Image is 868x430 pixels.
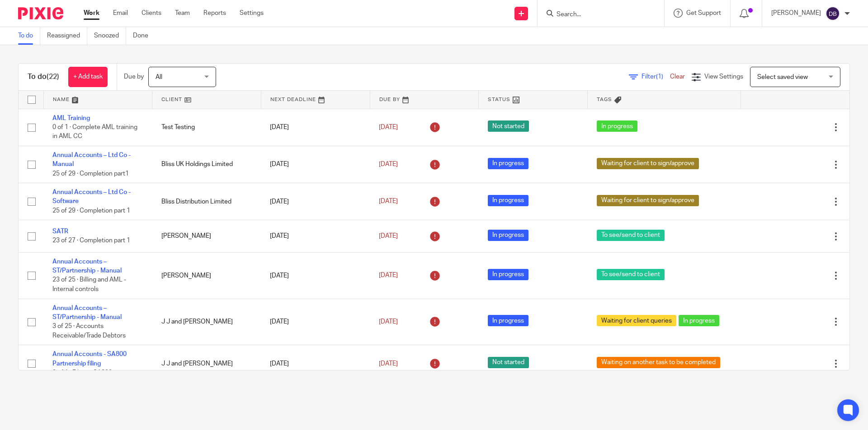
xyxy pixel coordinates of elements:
[379,124,398,130] span: [DATE]
[152,183,261,220] td: Bliss Distribution Limited
[597,195,699,206] span: Waiting for client to sign/approve
[771,9,821,18] p: [PERSON_NAME]
[52,208,130,214] span: 25 of 29 · Completion part 1
[152,220,261,252] td: [PERSON_NAME]
[488,230,528,241] span: In progress
[642,74,670,80] span: Filter
[52,259,122,274] a: Annual Accounts – ST/Partnership - Manual
[52,370,112,376] span: 0 of 1 · Filing a SA800
[488,357,529,368] span: Not started
[379,319,398,325] span: [DATE]
[52,351,127,366] a: Annual Accounts - SA800 Partnership filing
[261,299,370,345] td: [DATE]
[52,171,129,177] span: 25 of 29 · Completion part1
[261,220,370,252] td: [DATE]
[261,183,370,220] td: [DATE]
[68,67,108,87] a: + Add task
[757,74,808,80] span: Select saved view
[597,97,612,102] span: Tags
[84,9,99,18] a: Work
[679,315,719,326] span: In progress
[261,146,370,183] td: [DATE]
[47,27,87,45] a: Reassigned
[133,27,155,45] a: Done
[261,109,370,146] td: [DATE]
[113,9,128,18] a: Email
[52,115,90,121] a: AML Training
[261,252,370,299] td: [DATE]
[52,277,126,293] span: 23 of 25 · Billing and AML - Internal controls
[597,357,720,368] span: Waiting on another task to be completed
[597,230,665,241] span: To see/send to client
[597,269,665,280] span: To see/send to client
[18,27,40,45] a: To do
[597,120,637,132] span: In progress
[556,11,637,19] input: Search
[704,74,743,80] span: View Settings
[152,146,261,183] td: Bliss UK Holdings Limited
[152,252,261,299] td: [PERSON_NAME]
[52,189,131,204] a: Annual Accounts – Ltd Co - Software
[379,361,398,367] span: [DATE]
[656,74,663,80] span: (1)
[28,72,59,82] h1: To do
[488,315,528,326] span: In progress
[52,228,68,235] a: SATR
[488,269,528,280] span: In progress
[52,238,130,244] span: 23 of 27 · Completion part 1
[52,152,131,167] a: Annual Accounts – Ltd Co - Manual
[488,158,528,169] span: In progress
[152,345,261,382] td: J J and [PERSON_NAME]
[379,273,398,279] span: [DATE]
[597,315,676,326] span: Waiting for client queries
[175,9,190,18] a: Team
[670,74,685,80] a: Clear
[379,233,398,239] span: [DATE]
[240,9,264,18] a: Settings
[488,120,529,132] span: Not started
[379,161,398,167] span: [DATE]
[124,72,144,81] p: Due by
[94,27,126,45] a: Snoozed
[156,74,162,80] span: All
[826,6,840,21] img: svg%3E
[18,7,63,19] img: Pixie
[686,10,721,16] span: Get Support
[47,73,59,80] span: (22)
[261,345,370,382] td: [DATE]
[52,323,126,339] span: 3 of 25 · Accounts Receivable/Trade Debtors
[597,158,699,169] span: Waiting for client to sign/approve
[52,305,122,320] a: Annual Accounts – ST/Partnership - Manual
[152,109,261,146] td: Test Testing
[142,9,161,18] a: Clients
[379,199,398,205] span: [DATE]
[152,299,261,345] td: J J and [PERSON_NAME]
[203,9,226,18] a: Reports
[488,195,528,206] span: In progress
[52,124,137,140] span: 0 of 1 · Complete AML training in AML CC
